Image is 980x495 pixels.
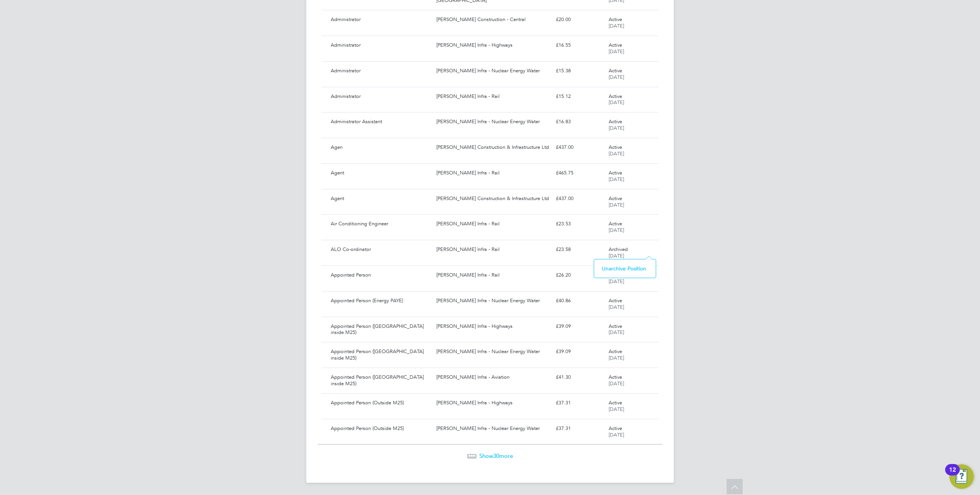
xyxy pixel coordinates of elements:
[609,246,628,252] span: Archived
[609,202,624,208] span: [DATE]
[433,90,552,103] div: [PERSON_NAME] Infra - Rail
[609,195,622,202] span: Active
[553,243,606,256] div: £23.58
[433,39,552,52] div: [PERSON_NAME] Infra - Highways
[553,39,606,52] div: £16.55
[553,218,606,230] div: £23.53
[609,406,624,412] span: [DATE]
[328,269,433,282] div: Appointed Person
[609,431,624,438] span: [DATE]
[328,218,433,230] div: Air Conditioning Engineer
[553,295,606,307] div: £40.86
[553,65,606,77] div: £15.38
[609,304,624,310] span: [DATE]
[328,345,433,365] div: Appointed Person ([GEOGRAPHIC_DATA] inside M25)
[433,320,552,333] div: [PERSON_NAME] Infra - Highways
[609,355,624,361] span: [DATE]
[328,116,433,128] div: Administrator Assistant
[328,243,433,256] div: ALO Co-ordinator
[328,167,433,179] div: Agent
[328,39,433,52] div: Administrator
[609,144,622,150] span: Active
[433,167,552,179] div: [PERSON_NAME] Infra - Rail
[609,67,622,74] span: Active
[609,23,624,29] span: [DATE]
[609,374,622,380] span: Active
[609,399,622,406] span: Active
[433,218,552,230] div: [PERSON_NAME] Infra - Rail
[433,13,552,26] div: [PERSON_NAME] Construction - Central
[609,48,624,55] span: [DATE]
[609,380,624,387] span: [DATE]
[609,425,622,431] span: Active
[553,320,606,333] div: £39.09
[433,65,552,77] div: [PERSON_NAME] Infra - Nuclear Energy Water
[328,192,433,205] div: Agent
[433,269,552,282] div: [PERSON_NAME] Infra - Rail
[598,263,652,274] li: Unarchive Position
[609,74,624,80] span: [DATE]
[609,252,624,259] span: [DATE]
[609,348,622,355] span: Active
[949,470,956,480] div: 12
[609,297,622,304] span: Active
[609,125,624,131] span: [DATE]
[609,220,622,227] span: Active
[328,371,433,390] div: Appointed Person ([GEOGRAPHIC_DATA] inside M25)
[433,141,552,154] div: [PERSON_NAME] Construction & Infrastructure Ltd
[553,167,606,179] div: £465.75
[433,192,552,205] div: [PERSON_NAME] Construction & Infrastructure Ltd
[553,13,606,26] div: £20.00
[609,169,622,176] span: Active
[553,371,606,384] div: £41.30
[553,116,606,128] div: £16.83
[609,227,624,233] span: [DATE]
[609,99,624,106] span: [DATE]
[328,397,433,409] div: Appointed Person (Outside M25)
[433,397,552,409] div: [PERSON_NAME] Infra - Highways
[609,278,624,285] span: [DATE]
[609,42,622,48] span: Active
[328,295,433,307] div: Appointed Person (Energy PAYE)
[553,422,606,435] div: £37.31
[949,464,974,489] button: Open Resource Center, 12 new notifications
[553,141,606,154] div: £437.00
[328,422,433,435] div: Appointed Person (Outside M25)
[553,269,606,282] div: £26.20
[553,345,606,358] div: £39.09
[433,422,552,435] div: [PERSON_NAME] Infra - Nuclear Energy Water
[328,65,433,77] div: Administrator
[609,150,624,157] span: [DATE]
[328,320,433,339] div: Appointed Person ([GEOGRAPHIC_DATA] inside M25)
[433,243,552,256] div: [PERSON_NAME] Infra - Rail
[328,141,433,154] div: Agen
[553,90,606,103] div: £15.12
[553,397,606,409] div: £37.31
[609,329,624,335] span: [DATE]
[609,93,622,99] span: Active
[609,118,622,125] span: Active
[433,371,552,384] div: [PERSON_NAME] Infra - Aviation
[553,192,606,205] div: £437.00
[479,452,513,459] span: Show more
[433,116,552,128] div: [PERSON_NAME] Infra - Nuclear Energy Water
[609,176,624,182] span: [DATE]
[433,345,552,358] div: [PERSON_NAME] Infra - Nuclear Energy Water
[609,323,622,329] span: Active
[493,452,499,459] span: 30
[328,13,433,26] div: Administrator
[433,295,552,307] div: [PERSON_NAME] Infra - Nuclear Energy Water
[328,90,433,103] div: Administrator
[609,16,622,23] span: Active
